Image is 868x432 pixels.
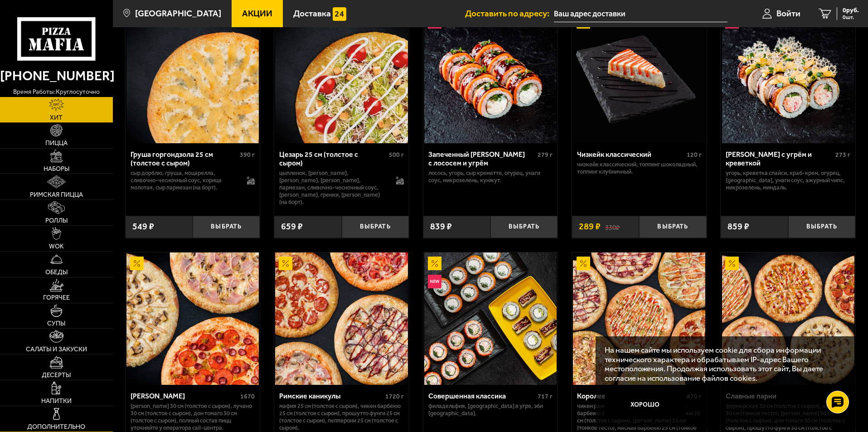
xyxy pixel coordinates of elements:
[26,346,87,353] span: Салаты и закуски
[389,151,404,159] span: 500 г
[274,11,409,143] a: Цезарь 25 см (толстое с сыром)
[727,222,749,231] span: 859 ₽
[725,257,739,270] img: Акционный
[126,11,259,143] img: Груша горгондзола 25 см (толстое с сыром)
[333,7,346,21] img: 15daf4d41897b9f0e9f617042186c801.svg
[275,252,407,385] img: Римские каникулы
[240,151,255,159] span: 390 г
[428,275,441,288] img: Новинка
[27,424,85,430] span: Дополнительно
[428,170,553,184] p: лосось, угорь, Сыр креметте, огурец, унаги соус, микрозелень, кунжут.
[126,252,260,385] a: АкционныйХет Трик
[342,216,409,238] button: Выбрать
[423,252,558,385] a: АкционныйНовинкаСовершенная классика
[577,257,590,270] img: Акционный
[572,252,707,385] a: АкционныйКоролевское комбо
[573,11,705,143] img: Чизкейк классический
[274,252,409,385] a: АкционныйРимские каникулы
[385,393,404,400] span: 1720 г
[279,150,387,167] div: Цезарь 25 см (толстое с сыром)
[43,295,70,301] span: Горячее
[45,218,68,224] span: Роллы
[45,140,68,146] span: Пицца
[275,11,407,143] img: Цезарь 25 см (толстое с сыром)
[131,150,238,167] div: Груша горгондзола 25 см (толстое с сыром)
[788,216,855,238] button: Выбрать
[687,151,702,159] span: 120 г
[240,393,255,400] span: 1670
[49,243,64,250] span: WOK
[126,252,259,385] img: Хет Трик
[428,403,553,417] p: Филадельфия, [GEOGRAPHIC_DATA] в угре, Эби [GEOGRAPHIC_DATA].
[554,5,727,22] input: Ваш адрес доставки
[279,170,387,206] p: цыпленок, [PERSON_NAME], [PERSON_NAME], [PERSON_NAME], пармезан, сливочно-чесночный соус, [PERSON...
[722,11,854,143] img: Ролл Калипсо с угрём и креветкой
[605,392,686,419] button: Хорошо
[577,150,684,159] div: Чизкейк классический
[843,15,859,20] span: 0 шт.
[50,115,63,121] span: Хит
[428,392,536,400] div: Совершенная классика
[573,252,705,385] img: Королевское комбо
[293,9,331,18] span: Доставка
[281,222,303,231] span: 659 ₽
[279,257,292,270] img: Акционный
[193,216,260,238] button: Выбрать
[423,11,558,143] a: НовинкаЗапеченный ролл Гурмэ с лососем и угрём
[44,166,69,172] span: Наборы
[722,252,854,385] img: Славные парни
[131,170,238,191] p: сыр дорблю, груша, моцарелла, сливочно-чесночный соус, корица молотая, сыр пармезан (на борт).
[538,151,553,159] span: 279 г
[538,393,553,400] span: 717 г
[490,216,558,238] button: Выбрать
[428,257,441,270] img: Акционный
[577,392,681,400] div: Королевское комбо
[726,150,833,167] div: [PERSON_NAME] с угрём и креветкой
[776,9,800,18] span: Войти
[279,403,404,432] p: Мафия 25 см (толстое с сыром), Чикен Барбекю 25 см (толстое с сыром), Прошутто Фунги 25 см (толст...
[42,372,71,379] span: Десерты
[41,398,72,404] span: Напитки
[130,257,144,270] img: Акционный
[30,192,83,198] span: Римская пицца
[721,11,855,143] a: НовинкаРолл Калипсо с угрём и креветкой
[428,150,536,167] div: Запеченный [PERSON_NAME] с лососем и угрём
[279,392,383,400] div: Римские каникулы
[47,320,65,327] span: Супы
[577,161,702,175] p: Чизкейк классический, топпинг шоколадный, топпинг клубничный.
[131,403,255,432] p: [PERSON_NAME] 30 см (толстое с сыром), Лучано 30 см (толстое с сыром), Дон Томаго 30 см (толстое ...
[424,252,557,385] img: Совершенная классика
[721,252,855,385] a: АкционныйСлавные парни
[579,222,601,231] span: 289 ₽
[572,11,707,143] a: АкционныйЧизкейк классический
[605,345,842,383] p: На нашем сайте мы используем cookie для сбора информации технического характера и обрабатываем IP...
[131,392,238,400] div: [PERSON_NAME]
[843,7,859,14] span: 0 руб.
[424,11,557,143] img: Запеченный ролл Гурмэ с лососем и угрём
[132,222,154,231] span: 549 ₽
[45,269,68,276] span: Обеды
[135,9,221,18] span: [GEOGRAPHIC_DATA]
[430,222,452,231] span: 839 ₽
[242,9,272,18] span: Акции
[726,170,850,191] p: угорь, креветка спайси, краб-крем, огурец, [GEOGRAPHIC_DATA], унаги соус, ажурный чипс, микрозеле...
[126,11,260,143] a: Груша горгондзола 25 см (толстое с сыром)
[465,9,554,18] span: Доставить по адресу:
[639,216,706,238] button: Выбрать
[835,151,850,159] span: 273 г
[605,222,620,231] s: 330 ₽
